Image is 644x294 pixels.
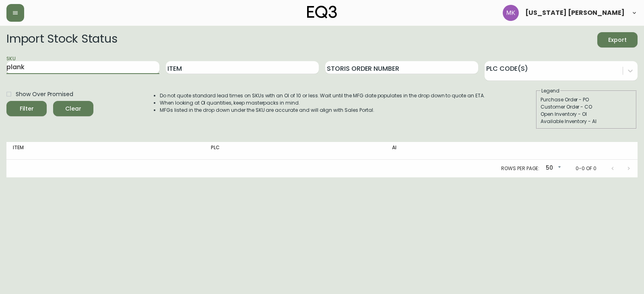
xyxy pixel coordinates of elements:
legend: Legend [541,87,560,95]
div: Filter [20,104,34,114]
span: Show Over Promised [16,90,73,99]
span: Export [604,35,631,45]
img: logo [307,6,337,19]
h2: Import Stock Status [6,32,117,47]
th: AI [386,142,530,160]
div: Open Inventory - OI [541,111,632,118]
span: Clear [60,104,87,114]
button: Filter [6,101,47,116]
li: MFGs listed in the drop down under the SKU are accurate and will align with Sales Portal. [160,107,485,114]
img: ea5e0531d3ed94391639a5d1768dbd68 [503,5,519,21]
th: Item [6,142,204,160]
p: Rows per page: [501,165,539,172]
li: When looking at OI quantities, keep masterpacks in mind. [160,99,485,107]
div: Purchase Order - PO [541,96,632,103]
th: PLC [204,142,386,160]
div: Customer Order - CO [541,103,632,111]
button: Clear [53,101,93,116]
div: 50 [543,162,563,175]
button: Export [597,32,638,47]
li: Do not quote standard lead times on SKUs with an OI of 10 or less. Wait until the MFG date popula... [160,92,485,99]
span: [US_STATE] [PERSON_NAME] [525,10,625,16]
div: Available Inventory - AI [541,118,632,125]
p: 0-0 of 0 [576,165,597,172]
